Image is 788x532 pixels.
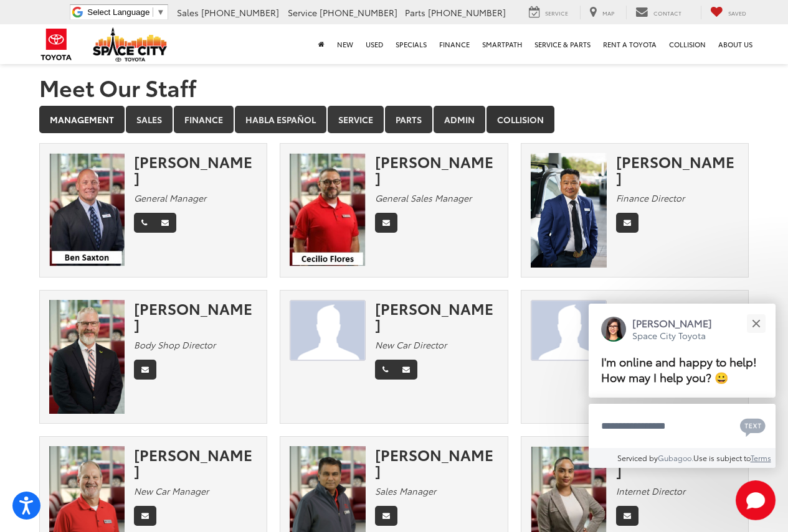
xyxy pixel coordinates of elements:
[39,106,749,134] div: Department Tabs
[520,6,577,19] a: Service
[751,452,771,463] a: Terms
[545,9,568,17] span: Service
[156,7,164,17] span: ▼
[663,24,712,64] a: Collision
[385,106,432,133] a: Parts
[375,192,472,204] em: General Sales Manager
[616,192,685,204] em: Finance Director
[736,480,776,520] button: Toggle Chat Window
[712,24,759,64] a: About Us
[49,300,125,414] img: Sean Patterson
[328,106,384,133] a: Service
[288,6,317,19] span: Service
[626,6,691,19] a: Contact
[235,106,326,133] a: Habla Español
[736,480,776,520] svg: Start Chat
[597,24,663,64] a: Rent a Toyota
[616,300,739,333] div: [PERSON_NAME]
[375,153,498,186] div: [PERSON_NAME]
[153,7,153,17] span: ​
[126,106,173,133] a: Sales
[134,300,257,333] div: [PERSON_NAME]
[154,213,176,233] a: Email
[405,6,425,19] span: Parts
[375,506,397,526] a: Email
[134,153,257,186] div: [PERSON_NAME]
[331,24,359,64] a: New
[320,6,397,19] span: [PHONE_NUMBER]
[134,192,206,204] em: General Manager
[617,452,658,463] span: Serviced by
[290,300,366,362] img: JAMES TAYLOR
[134,485,209,497] em: New Car Manager
[375,360,396,380] a: Phone
[658,452,693,463] a: Gubagoo.
[174,106,234,133] a: Finance
[601,353,757,385] span: I'm online and happy to help! How may I help you? 😀
[93,27,168,62] img: Space City Toyota
[375,338,447,351] em: New Car Director
[616,446,739,479] div: [PERSON_NAME]
[395,360,417,380] a: Email
[134,213,154,233] a: Phone
[589,404,776,449] textarea: Type your message
[33,24,80,65] img: Toyota
[134,338,216,351] em: Body Shop Director
[359,24,389,64] a: Used
[616,213,638,233] a: Email
[375,300,498,333] div: [PERSON_NAME]
[434,106,485,133] a: Admin
[728,9,746,17] span: Saved
[375,213,397,233] a: Email
[487,106,554,133] a: Collision
[602,9,614,17] span: Map
[743,310,769,337] button: Close
[39,106,125,133] a: Management
[39,75,749,100] h1: Meet Our Staff
[616,485,685,497] em: Internet Director
[693,452,751,463] span: Use is subject to
[134,506,156,526] a: Email
[375,485,436,497] em: Sales Manager
[134,446,257,479] div: [PERSON_NAME]
[589,304,776,468] div: Close[PERSON_NAME]Space City ToyotaI'm online and happy to help! How may I help you? 😀Type your m...
[312,24,331,64] a: Home
[433,24,476,64] a: Finance
[616,153,739,186] div: [PERSON_NAME]
[653,9,681,17] span: Contact
[476,24,528,64] a: SmartPath
[740,417,766,437] svg: Text
[201,6,279,19] span: [PHONE_NUMBER]
[701,6,756,19] a: My Saved Vehicles
[736,412,769,440] button: Chat with SMS
[87,7,150,17] span: Select Language
[290,153,366,267] img: Cecilio Flores
[134,360,156,380] a: Email
[177,6,199,19] span: Sales
[389,24,433,64] a: Specials
[632,316,712,330] p: [PERSON_NAME]
[528,24,597,64] a: Service & Parts
[375,446,498,479] div: [PERSON_NAME]
[531,153,607,268] img: Nam Pham
[428,6,506,19] span: [PHONE_NUMBER]
[531,300,607,362] img: Marco Compean
[87,7,164,17] a: Select Language​
[580,6,624,19] a: Map
[632,330,712,342] p: Space City Toyota
[616,506,638,526] a: Email
[49,153,125,267] img: Ben Saxton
